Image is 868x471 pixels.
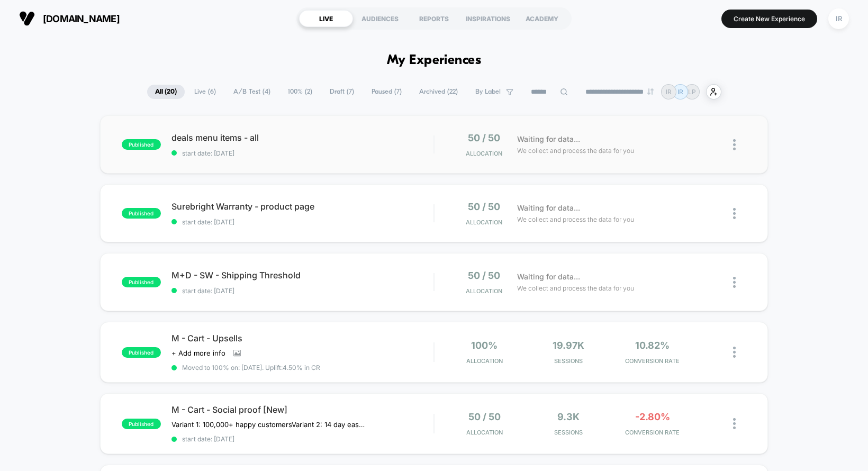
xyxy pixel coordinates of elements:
span: CONVERSION RATE [613,429,692,436]
span: Allocation [466,287,502,295]
div: ACADEMY [515,10,569,27]
span: Waiting for data... [517,202,580,214]
span: Waiting for data... [517,133,580,145]
div: IR [828,8,849,29]
span: 10.82% [635,340,670,351]
span: 19.97k [553,340,584,351]
button: IR [825,8,852,30]
span: -2.80% [635,411,670,422]
div: LIVE [299,10,353,27]
img: close [733,277,736,288]
span: published [122,277,161,287]
span: start date: [DATE] [171,435,434,443]
span: Waiting for data... [517,271,580,283]
span: 50 / 50 [468,132,500,143]
img: close [733,139,736,150]
span: Allocation [466,429,503,436]
span: published [122,208,161,219]
span: 50 / 50 [468,411,501,422]
span: Allocation [466,150,502,157]
span: M - Cart - Social proof [New] [171,404,434,415]
p: IR [677,88,683,96]
img: end [647,88,654,95]
img: close [733,347,736,358]
span: 50 / 50 [468,270,500,281]
button: [DOMAIN_NAME] [16,10,123,27]
p: IR [666,88,672,96]
span: Moved to 100% on: [DATE] . Uplift: 4.50% in CR [182,364,320,372]
span: We collect and process the data for you [517,214,634,224]
div: REPORTS [407,10,461,27]
p: LP [688,88,696,96]
span: deals menu items - all [171,132,434,143]
img: close [733,418,736,429]
span: 9.3k [557,411,580,422]
span: All ( 20 ) [147,85,185,99]
img: close [733,208,736,219]
span: Draft ( 7 ) [322,85,362,99]
span: published [122,347,161,358]
span: Paused ( 7 ) [364,85,410,99]
span: Allocation [466,219,502,226]
span: published [122,419,161,429]
span: 100% ( 2 ) [280,85,320,99]
span: Sessions [529,429,608,436]
span: start date: [DATE] [171,287,434,295]
span: We collect and process the data for you [517,283,634,293]
span: Sessions [529,357,608,365]
span: 100% [471,340,498,351]
span: + Add more info [171,349,225,357]
span: M+D - SW - Shipping Threshold [171,270,434,280]
span: Archived ( 22 ) [411,85,466,99]
div: INSPIRATIONS [461,10,515,27]
span: A/B Test ( 4 ) [225,85,278,99]
img: Visually logo [19,11,35,26]
span: [DOMAIN_NAME] [43,13,120,24]
span: By Label [475,88,501,96]
span: We collect and process the data for you [517,146,634,156]
h1: My Experiences [387,53,482,68]
div: AUDIENCES [353,10,407,27]
span: CONVERSION RATE [613,357,692,365]
span: start date: [DATE] [171,149,434,157]
span: M - Cart - Upsells [171,333,434,343]
span: 50 / 50 [468,201,500,212]
span: Variant 1: 100,000+ happy customersVariant 2: 14 day easy returns (paused) [171,420,368,429]
span: published [122,139,161,150]
span: start date: [DATE] [171,218,434,226]
button: Create New Experience [721,10,817,28]
span: Surebright Warranty - product page [171,201,434,212]
span: Live ( 6 ) [186,85,224,99]
span: Allocation [466,357,503,365]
